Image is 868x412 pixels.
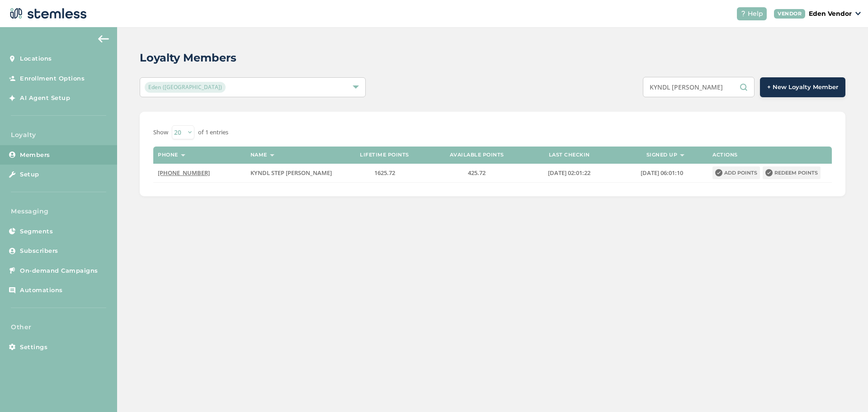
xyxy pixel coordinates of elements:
input: Search [643,77,755,97]
p: Eden Vendor [809,9,852,19]
span: Settings [20,343,47,352]
label: (918) 500-9149 [158,169,241,177]
span: 1625.72 [374,169,395,177]
label: Phone [158,152,178,158]
img: icon-arrow-back-accent-c549486e.svg [98,35,109,43]
label: of 1 entries [198,128,228,137]
img: icon_down-arrow-small-66adaf34.svg [855,12,861,15]
span: KYNDL STEP [PERSON_NAME] [250,169,332,177]
div: VENDOR [774,9,805,19]
span: + New Loyalty Member [767,83,838,92]
img: icon-help-white-03924b79.svg [741,11,746,16]
label: 2024-01-22 06:01:10 [620,169,703,177]
span: Automations [20,286,63,295]
span: Eden ([GEOGRAPHIC_DATA]) [145,82,226,93]
h2: Loyalty Members [140,50,236,66]
label: Available points [450,152,504,158]
span: 425.72 [468,169,486,177]
label: KYNDL STEP BABER [250,169,334,177]
span: [PHONE_NUMBER] [158,169,210,177]
img: icon-sort-1e1d7615.svg [181,154,185,156]
span: On-demand Campaigns [20,266,98,275]
label: Signed up [646,152,678,158]
button: + New Loyalty Member [760,77,845,97]
label: 2025-09-05 02:01:22 [528,169,611,177]
label: Last checkin [549,152,590,158]
label: 1625.72 [343,169,426,177]
button: Redeem points [763,166,821,179]
span: Subscribers [20,246,58,256]
span: Setup [20,170,39,179]
span: Help [748,9,763,19]
label: Show [153,128,168,137]
button: Add points [712,166,760,179]
span: Segments [20,227,53,236]
img: logo-dark-0685b13c.svg [7,5,87,23]
span: [DATE] 02:01:22 [548,169,590,177]
span: AI Agent Setup [20,94,70,103]
label: 425.72 [435,169,519,177]
span: Members [20,151,50,160]
img: icon-sort-1e1d7615.svg [680,154,684,156]
label: Name [250,152,267,158]
span: Locations [20,54,52,63]
label: Lifetime points [360,152,409,158]
span: [DATE] 06:01:10 [641,169,683,177]
th: Actions [708,147,832,164]
span: Enrollment Options [20,74,85,83]
img: icon-sort-1e1d7615.svg [270,154,274,156]
iframe: Chat Widget [823,369,868,412]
